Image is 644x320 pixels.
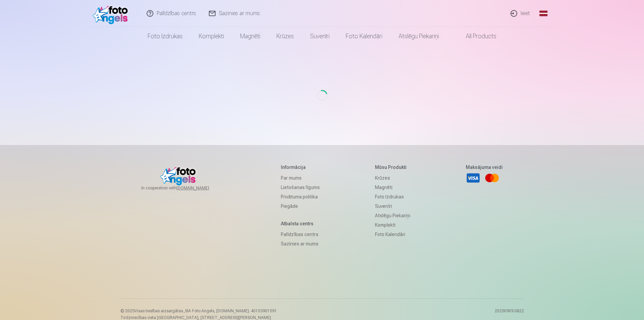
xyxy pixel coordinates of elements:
[390,27,447,46] a: Atslēgu piekariņi
[281,220,320,227] h5: Atbalsta centrs
[281,230,320,239] a: Palīdzības centrs
[375,164,410,171] h5: Mūsu produkti
[141,185,225,191] span: In cooperation with
[177,185,225,191] a: [DOMAIN_NAME]
[466,164,503,171] h5: Maksājuma veidi
[375,183,410,192] a: Magnēti
[281,173,320,183] a: Par mums
[375,201,410,211] a: Suvenīri
[120,308,277,314] p: © 2025 Visas tiesības aizsargātas. ,
[268,27,302,46] a: Krūzes
[140,27,191,46] a: Foto izdrukas
[185,309,277,313] span: SIA Foto Angels, [DOMAIN_NAME]. 40103901591
[375,230,410,239] a: Foto kalendāri
[191,27,232,46] a: Komplekti
[338,27,390,46] a: Foto kalendāri
[375,192,410,201] a: Foto izdrukas
[93,3,131,24] img: /fa1
[485,171,499,185] a: Mastercard
[232,27,268,46] a: Magnēti
[302,27,338,46] a: Suvenīri
[281,164,320,171] h5: Informācija
[281,201,320,211] a: Piegāde
[447,27,504,46] a: All products
[375,220,410,230] a: Komplekti
[281,239,320,248] a: Sazinies ar mums
[281,192,320,201] a: Privātuma politika
[466,171,481,185] a: Visa
[375,173,410,183] a: Krūzes
[375,211,410,220] a: Atslēgu piekariņi
[281,183,320,192] a: Lietošanas līgums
